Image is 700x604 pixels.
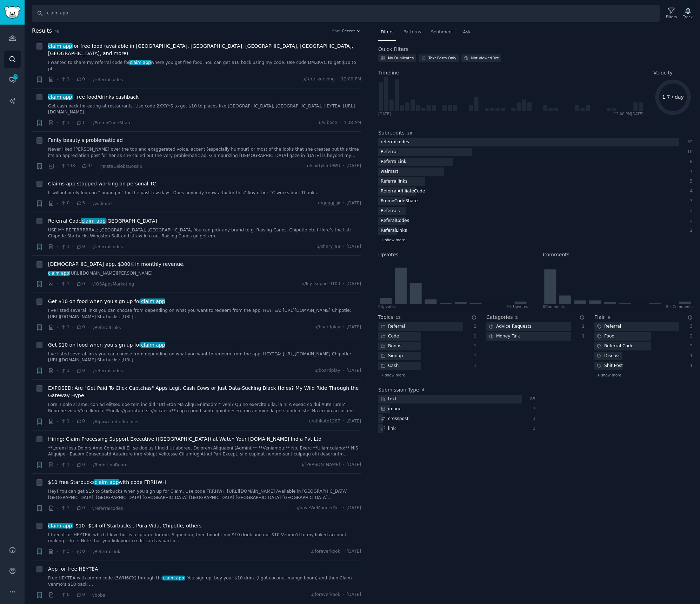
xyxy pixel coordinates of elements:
[87,548,89,555] span: ·
[72,243,73,250] span: ·
[48,532,361,544] a: I tried it for HEYTEA, which I love but is a splurge for me. Signed up, then bought my $10 drink ...
[87,200,89,207] span: ·
[295,505,340,511] span: u/haveWeMoonedYet
[347,324,361,330] span: [DATE]
[61,324,69,330] span: 1
[48,103,361,116] a: Get cash back for eating at restaurants. Use code 2XXYYS to get $10 to places like [GEOGRAPHIC_DA...
[72,324,73,331] span: ·
[32,5,660,22] input: Search Keyword
[57,367,58,374] span: ·
[314,324,340,330] span: u/boardplay
[48,435,321,443] a: Hiring: Claim Processing Support Executive ([GEOGRAPHIC_DATA]) at Watch Your [DOMAIN_NAME] India ...
[61,418,69,425] span: 1
[687,139,693,145] div: 32
[57,280,58,288] span: ·
[61,76,69,83] span: 1
[47,271,69,276] span: claim app
[343,200,344,206] span: ·
[594,332,617,341] div: Food
[378,46,408,53] h2: Quick Filters
[687,178,693,185] div: 5
[378,322,407,331] div: Referral
[378,414,411,423] div: crosspost
[48,227,361,239] a: USE MY REFERRRRRAL: [GEOGRAPHIC_DATA], [GEOGRAPHIC_DATA] You can pick any brand (e.g. Raising Can...
[594,352,623,361] div: Discuss
[343,163,344,169] span: ·
[87,505,89,512] span: ·
[343,281,344,287] span: ·
[381,373,405,377] span: + show more
[48,522,202,530] span: - $10- $14 off Starbucks , Pura Vida, Chipotle, others
[57,243,58,250] span: ·
[48,180,158,188] span: Claims app stopped working on personal TC.
[76,418,85,425] span: 0
[91,244,123,249] span: r/referralcodes
[87,591,89,599] span: ·
[12,74,19,79] span: 309
[87,76,89,83] span: ·
[378,332,401,341] div: Code
[48,217,157,225] span: Referral Code [GEOGRAPHIC_DATA]
[300,462,340,468] span: u/[PERSON_NAME]
[48,385,361,399] span: EXPOSED: Are "Get Paid To Click Captchas" Apps Legit Cash Cows or Just Data-Sucking Black Holes? ...
[302,281,340,287] span: u/Icy-Isopod-9103
[378,129,405,137] h2: Subreddits
[486,314,513,321] h2: Categories
[94,479,119,485] span: claim app
[378,168,401,176] div: walmart
[347,418,361,425] span: [DATE]
[378,362,401,370] div: Cash
[506,304,528,309] div: 9+ Upvotes
[388,55,414,60] div: No Duplicates
[61,163,75,169] span: 138
[48,341,165,349] span: Get $10 on food when you sign up for
[48,298,165,305] span: Get $10 on food when you sign up for
[347,244,361,250] span: [DATE]
[653,69,673,77] span: Velocity
[378,158,409,166] div: ReferralLink
[529,406,536,412] div: 7
[72,418,73,425] span: ·
[76,200,85,206] span: 3
[407,131,412,135] span: 28
[140,298,166,304] span: claim app
[579,323,585,330] div: 1
[57,76,58,83] span: ·
[529,396,536,402] div: 85
[311,592,340,598] span: u/foreverkook
[72,461,73,468] span: ·
[57,200,58,207] span: ·
[48,42,361,57] a: claim appfor free food (available in [GEOGRAPHIC_DATA], [GEOGRAPHIC_DATA], [GEOGRAPHIC_DATA], [GE...
[529,426,536,432] div: 3
[378,111,391,116] div: [DATE]
[614,111,644,116] div: 12:00 PM [DATE]
[72,119,73,126] span: ·
[48,351,361,363] a: I’ve listed several links you can choose from depending on what you want to redeem from the app. ...
[4,71,21,88] a: 309
[343,462,344,468] span: ·
[378,342,404,351] div: Bonus
[378,386,419,394] h2: Submission Type
[48,42,361,57] span: for free food (available in [GEOGRAPHIC_DATA], [GEOGRAPHIC_DATA], [GEOGRAPHIC_DATA], [GEOGRAPHIC_...
[347,281,361,287] span: [DATE]
[91,368,123,373] span: r/referralcodes
[687,149,693,155] div: 10
[311,549,340,555] span: u/foreverkook
[72,367,73,374] span: ·
[378,197,420,206] div: PromoCodeShare
[91,120,132,125] span: r/PromoCodeShare
[61,200,69,206] span: 0
[76,505,85,511] span: 0
[378,187,427,196] div: ReferralAffiliateCode
[607,315,610,320] span: 9
[48,298,165,305] a: Get $10 on food when you sign up forclaim app
[100,164,142,169] span: r/InstaCelebsGossip
[378,395,399,403] div: text
[343,324,344,330] span: ·
[343,418,344,425] span: ·
[48,575,361,587] a: Free HEYTEA with promo code (3WH6CX) through theclaim app. You sign up, buy your $10 drink (I got...
[4,6,20,19] img: GummySearch logo
[61,505,69,511] span: 1
[378,405,404,413] div: image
